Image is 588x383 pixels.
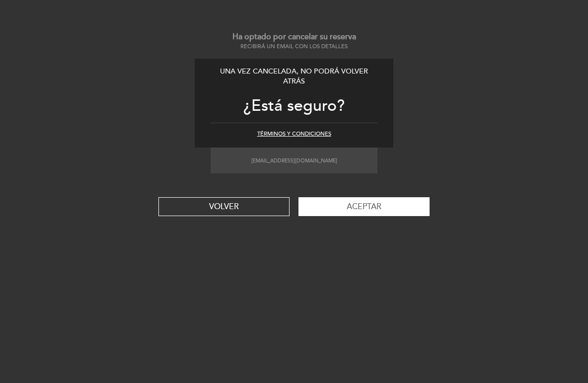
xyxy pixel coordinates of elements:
small: [EMAIL_ADDRESS][DOMAIN_NAME] [251,157,337,164]
button: VOLVER [158,197,290,216]
span: ¿Está seguro? [243,96,345,116]
button: Términos y condiciones [257,130,331,138]
button: Aceptar [298,197,430,216]
div: Una vez cancelada, no podrá volver atrás [211,67,377,87]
